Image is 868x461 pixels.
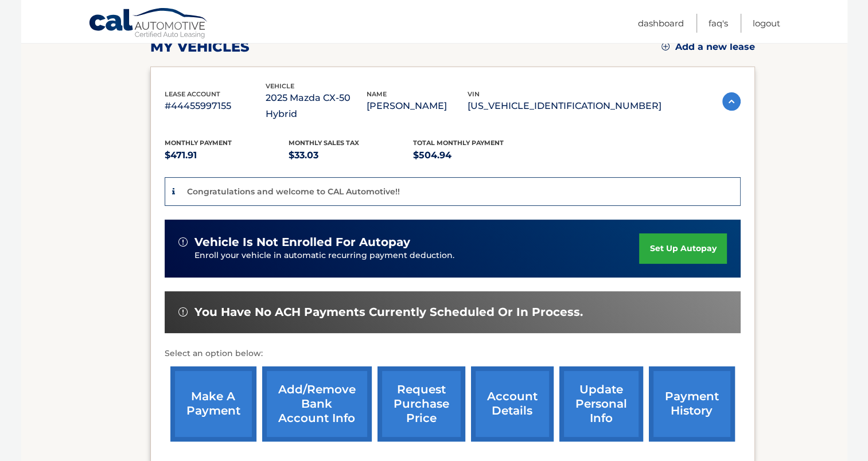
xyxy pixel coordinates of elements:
span: You have no ACH payments currently scheduled or in process. [194,305,583,319]
h2: my vehicles [150,38,250,56]
img: accordion-active.svg [722,92,741,111]
p: Congratulations and welcome to CAL Automotive!! [187,186,400,197]
p: $471.91 [165,147,289,163]
p: #44455997155 [165,98,266,114]
p: Enroll your vehicle in automatic recurring payment deduction. [194,249,640,262]
span: vin [468,90,480,98]
a: Add a new lease [661,41,755,53]
a: make a payment [170,366,256,442]
span: vehicle [266,82,294,90]
a: FAQ's [709,14,728,33]
a: set up autopay [639,233,726,264]
a: Cal Automotive [88,7,209,41]
p: 2025 Mazda CX-50 Hybrid [266,90,367,122]
span: Monthly sales Tax [289,139,359,147]
span: Monthly Payment [165,139,232,147]
p: $33.03 [289,147,413,163]
span: name [367,90,387,98]
a: account details [471,366,554,442]
a: payment history [649,366,735,442]
span: lease account [165,90,220,98]
p: $504.94 [413,147,538,163]
a: Add/Remove bank account info [262,366,372,442]
a: update personal info [559,366,643,442]
p: Select an option below: [165,347,741,361]
a: Logout [753,14,780,33]
a: request purchase price [377,366,465,442]
a: Dashboard [638,14,684,33]
p: [US_VEHICLE_IDENTIFICATION_NUMBER] [468,98,661,114]
img: alert-white.svg [178,237,188,247]
span: vehicle is not enrolled for autopay [194,235,410,249]
img: alert-white.svg [178,307,188,317]
img: add.svg [661,42,670,50]
p: [PERSON_NAME] [367,98,468,114]
span: Total Monthly Payment [413,139,504,147]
